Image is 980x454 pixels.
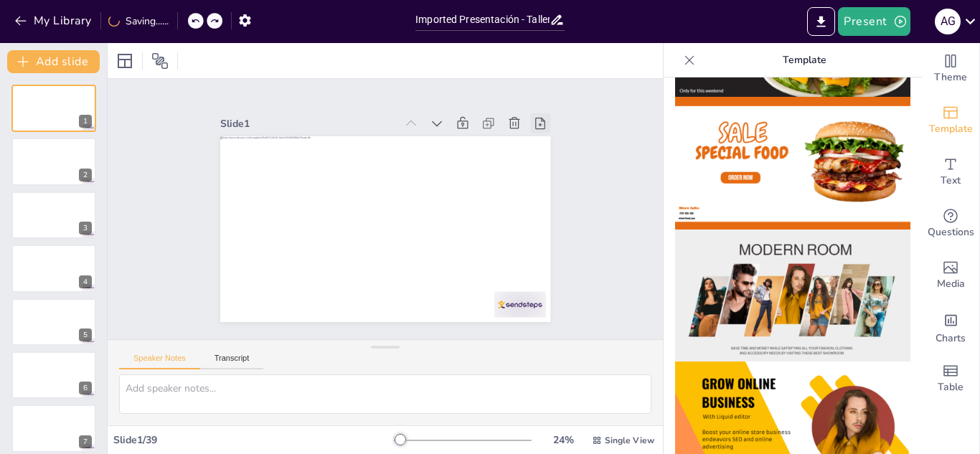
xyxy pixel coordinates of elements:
[922,198,979,250] div: Get real-time input from your audience
[701,43,908,77] p: Template
[11,351,96,399] div: 6
[675,97,910,230] img: thumb-2.png
[934,70,967,85] span: Theme
[935,9,961,34] div: A G
[838,7,910,36] button: Present
[11,298,96,346] div: 5
[922,95,979,146] div: Add ready made slides
[941,173,961,189] span: Text
[200,354,264,369] button: Transcript
[113,433,394,447] div: Slide 1 / 39
[937,276,965,292] span: Media
[922,353,979,405] div: Add a table
[546,433,580,447] div: 24 %
[928,224,974,240] span: Questions
[11,9,98,32] button: My Library
[936,331,966,346] span: Charts
[108,14,169,28] div: Saving......
[79,328,92,341] div: 5
[79,382,92,394] div: 6
[11,85,96,132] div: 1
[79,275,92,288] div: 4
[415,9,550,30] input: Insert title
[922,301,979,353] div: Add charts and graphs
[922,43,979,95] div: Change the overall theme
[113,49,136,72] div: Layout
[119,354,200,369] button: Speaker Notes
[7,50,100,73] button: Add slide
[11,245,96,292] div: 4
[79,222,92,235] div: 3
[11,405,96,452] div: 7
[922,250,979,301] div: Add images, graphics, shapes or video
[605,435,654,446] span: Single View
[675,230,910,362] img: thumb-3.png
[935,7,961,36] button: A G
[11,138,96,185] div: 2
[938,379,963,395] span: Table
[79,115,92,128] div: 1
[230,100,405,131] div: Slide 1
[151,52,169,70] span: Position
[929,121,973,137] span: Template
[79,169,92,181] div: 2
[807,7,835,36] button: Export to PowerPoint
[79,435,92,448] div: 7
[11,191,96,239] div: 3
[922,146,979,198] div: Add text boxes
